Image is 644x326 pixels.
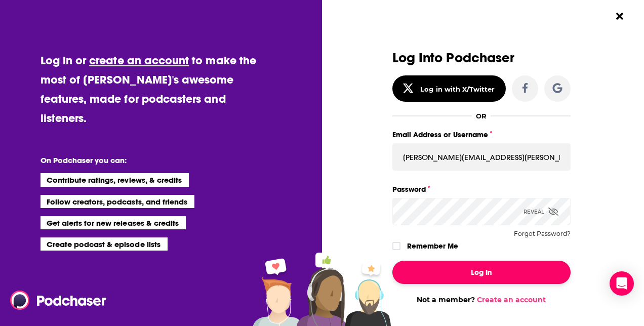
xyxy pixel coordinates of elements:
label: Email Address or Username [392,128,571,141]
a: Create an account [477,295,546,304]
div: OR [476,112,487,120]
li: Contribute ratings, reviews, & credits [41,173,189,186]
div: Not a member? [392,295,571,304]
label: Remember Me [407,239,458,253]
input: Email Address or Username [392,143,571,171]
li: Create podcast & episode lists [41,237,168,251]
button: Log In [392,261,571,284]
li: Follow creators, podcasts, and friends [41,195,195,208]
label: Password [392,183,571,196]
li: Get alerts for new releases & credits [41,216,186,229]
div: Log in with X/Twitter [420,85,495,93]
div: Open Intercom Messenger [610,271,634,296]
div: Reveal [524,198,558,225]
a: Podchaser - Follow, Share and Rate Podcasts [10,291,99,310]
button: Log in with X/Twitter [392,75,506,102]
button: Close Button [610,7,629,26]
h3: Log Into Podchaser [392,51,571,65]
button: Forgot Password? [514,230,571,237]
li: On Podchaser you can: [41,155,243,165]
img: Podchaser - Follow, Share and Rate Podcasts [10,291,107,310]
a: create an account [89,53,189,67]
